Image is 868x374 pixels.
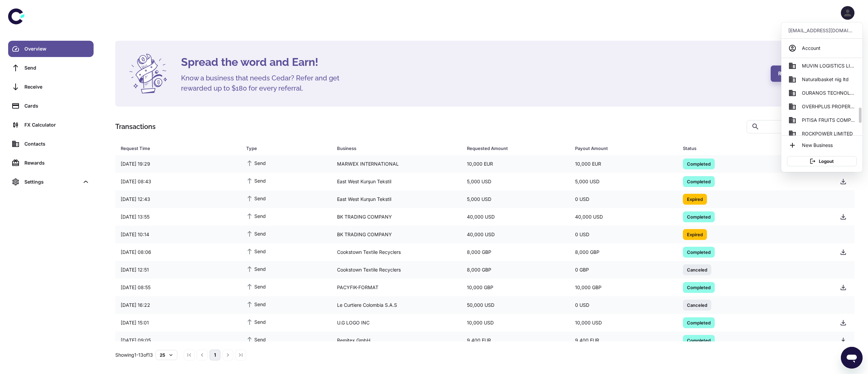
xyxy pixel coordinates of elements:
[802,116,855,124] span: PITISA FRUITS COMPANY NIGERIA LIMITED
[802,62,855,70] span: MUVIN LOGISTICS LIMITED
[788,27,855,34] p: [EMAIL_ADDRESS][DOMAIN_NAME]
[802,103,855,110] span: OVERHPLUS PROPERTIES LIMITED
[802,89,855,97] span: OURANOS TECHNOLOGIES LIMITED
[802,76,849,83] span: Naturalbasket nig ltd
[802,130,853,137] span: ROCKPOWER LIMITED
[841,347,863,369] iframe: Button to launch messaging window
[787,156,857,166] button: Logout
[784,138,860,152] li: New Business
[784,41,860,55] a: Account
